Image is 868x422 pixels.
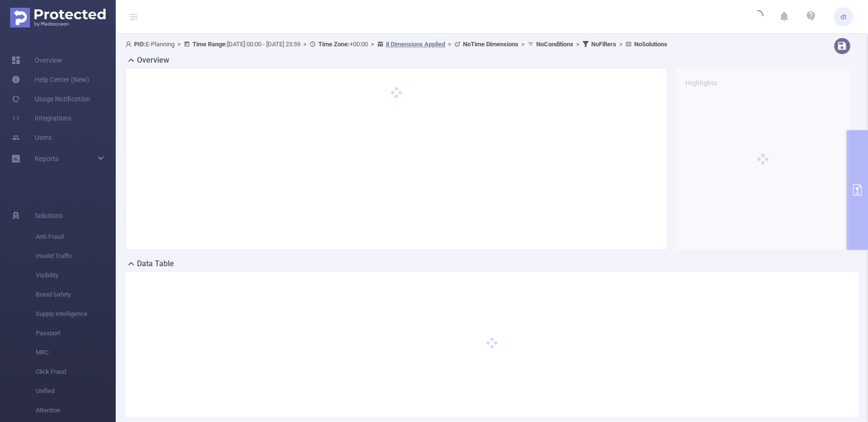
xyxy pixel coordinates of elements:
[518,41,528,48] span: >
[35,155,58,163] span: Reports
[36,304,116,324] span: Supply Intelligence
[137,54,169,66] h2: Overview
[12,70,89,89] a: Help Center (New)
[125,41,134,47] i: icon: user
[752,10,763,24] i: icon: loading
[36,285,116,304] span: Brand Safety
[616,41,625,48] span: >
[35,149,58,168] a: Reports
[36,362,116,381] span: Click Fraud
[36,343,116,362] span: MRC
[134,41,146,48] b: PID:
[125,41,667,48] span: E-Planning [DATE] 00:00 - [DATE] 23:59 +00:00
[36,246,116,266] span: Invalid Traffic
[175,41,184,48] span: >
[36,401,116,420] span: Attention
[634,41,667,48] b: No Solutions
[445,41,454,48] span: >
[841,7,847,27] span: dt
[12,51,62,70] a: Overview
[36,324,116,343] span: Passport
[536,41,573,48] b: No Conditions
[591,41,616,48] b: No Filters
[36,381,116,401] span: Unified
[35,206,63,225] span: Solutions
[137,258,174,270] h2: Data Table
[12,109,71,128] a: Integrations
[463,41,518,48] b: No Time Dimensions
[36,266,116,285] span: Visibility
[12,128,52,147] a: Users
[318,41,350,48] b: Time Zone:
[386,41,445,48] u: 8 Dimensions Applied
[300,41,310,48] span: >
[573,41,583,48] span: >
[368,41,377,48] span: >
[10,8,106,27] img: Protected Media
[36,227,116,246] span: Anti-Fraud
[192,41,227,48] b: Time Range:
[12,89,90,109] a: Usage Notification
